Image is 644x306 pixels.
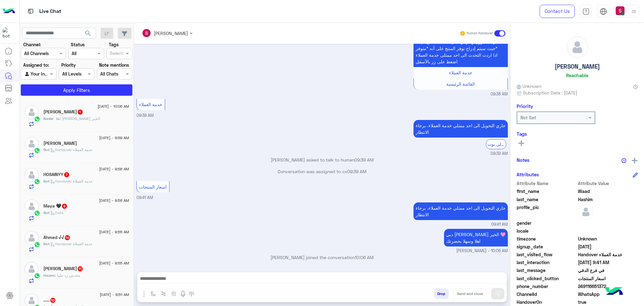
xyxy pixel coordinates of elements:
h6: Priority [517,103,533,109]
span: last_clicked_button [517,275,577,282]
img: Trigger scenario [161,291,166,296]
img: notes [621,158,626,163]
span: 11 [78,266,83,271]
span: : Handover خدمة العملاء [49,241,92,246]
span: last_interaction [517,259,577,266]
span: 2 [578,291,638,297]
span: Bot [43,210,49,215]
span: خدمة العملاء [139,102,162,107]
span: signup_date [517,243,577,250]
label: Assigned to: [23,62,49,68]
img: send message [495,291,501,297]
span: 6 [62,204,67,209]
a: Contact Us [540,5,575,18]
img: send voice note [179,290,187,298]
span: : Data [49,210,64,215]
img: userImage [616,6,625,15]
h6: Notes [517,157,530,163]
p: 13/9/2025, 9:41 AM [414,202,508,220]
span: gender [517,220,577,226]
span: Subscription Date : [DATE] [523,89,577,96]
span: [DATE] - 9:58 AM [99,198,129,203]
span: [PERSON_NAME] - 10:06 AM [456,248,508,254]
span: [DATE] - 9:51 AM [100,292,129,297]
span: Waad [578,188,638,195]
img: WhatsApp [34,273,40,279]
span: : Handover خدمة العملاء [49,179,92,184]
img: defaultAdmin.png [25,105,39,119]
span: Unknown [517,83,541,89]
button: Trigger scenario [158,288,169,299]
img: defaultAdmin.png [25,231,39,245]
span: timezone [517,235,577,242]
span: 10:06 AM [355,255,374,260]
span: first_name [517,188,577,195]
h5: HOSAINYY [43,172,70,177]
img: add [632,158,637,163]
h5: [PERSON_NAME] [555,63,600,70]
h5: Nader Lamloom [43,109,83,115]
img: tab [600,8,607,15]
img: WhatsApp [34,178,40,185]
img: tab [582,8,590,15]
button: search [80,28,96,41]
img: WhatsApp [34,241,40,248]
span: 10 [50,298,55,303]
label: Note mentions [99,62,129,68]
button: Apply Filters [21,84,132,96]
img: profile [630,8,638,15]
span: 09:38 AM [491,91,508,97]
span: اهلا سلمي صباح الخير [53,116,100,121]
span: last_name [517,196,577,203]
span: اسعار المنتجات [139,184,167,190]
p: [PERSON_NAME] asked to talk to human [136,156,508,163]
span: [DATE] - 9:55 AM [99,229,129,235]
span: القائمة الرئيسية [446,81,475,87]
button: create order [169,288,179,299]
span: 09:41 AM [491,222,508,228]
span: محدش رد عليا [55,273,80,278]
span: [DATE] - 9:59 AM [99,135,129,141]
img: hulul-logo.png [603,281,625,303]
span: 09:41 AM [136,195,153,200]
span: Hazem [43,273,55,278]
h5: Maya 🖤 [43,203,68,209]
p: 13/9/2025, 10:06 AM [444,229,508,246]
span: 09:39 AM [136,113,154,118]
small: Human Handover [467,31,493,36]
label: Tags [109,41,119,48]
h5: ..... [43,297,56,303]
span: Attribute Value [578,180,638,187]
span: null [578,220,638,226]
span: 2025-09-13T06:37:45.844Z [578,243,638,250]
span: locale [517,228,577,234]
img: tab [27,7,35,15]
img: defaultAdmin.png [25,199,39,213]
img: WhatsApp [34,210,40,216]
span: 09:39 AM [354,157,374,162]
h5: Hazem Elshatby [43,266,83,271]
p: [PERSON_NAME] joined the conversation [136,254,508,261]
span: Bot [43,147,49,152]
img: defaultAdmin.png [25,168,39,182]
span: null [578,228,638,234]
span: Bot [43,179,49,184]
span: خدمة العملاء [449,70,472,75]
a: tab [580,5,592,18]
img: create order [171,291,176,296]
span: HandoverOn [517,299,577,305]
span: في فرع الدقي [578,267,638,274]
p: 13/9/2025, 9:38 AM [414,30,508,67]
span: : Handover خدمة العملاء [49,147,92,152]
label: Channel: [23,41,41,48]
h6: Attributes [517,172,539,177]
img: select flow [151,291,156,296]
span: ChannelId [517,291,577,297]
span: last_visited_flow [517,251,577,258]
img: WhatsApp [34,116,40,122]
span: last_message [517,267,577,274]
span: Hashim [578,196,638,203]
p: Live Chat [39,7,61,16]
span: 09:39 AM [491,151,508,157]
div: Select [109,50,123,58]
